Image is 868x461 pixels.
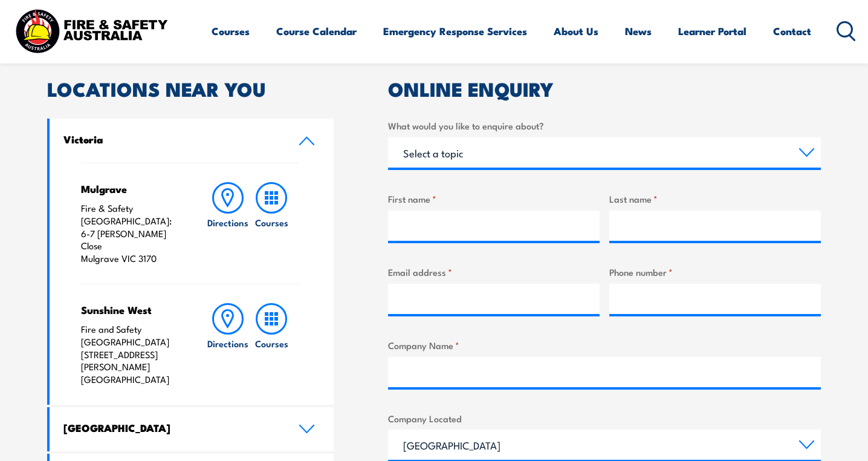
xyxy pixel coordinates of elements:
[81,202,182,265] p: Fire & Safety [GEOGRAPHIC_DATA]: 6-7 [PERSON_NAME] Close Mulgrave VIC 3170
[207,337,248,350] h6: Directions
[388,192,600,206] label: First name
[388,338,821,352] label: Company Name
[206,182,250,265] a: Directions
[81,323,182,386] p: Fire and Safety [GEOGRAPHIC_DATA] [STREET_ADDRESS][PERSON_NAME] [GEOGRAPHIC_DATA]
[255,216,288,229] h6: Courses
[625,15,652,47] a: News
[212,15,250,47] a: Courses
[388,265,600,279] label: Email address
[554,15,598,47] a: About Us
[609,265,821,279] label: Phone number
[609,192,821,206] label: Last name
[388,80,821,97] h2: ONLINE ENQUIRY
[47,80,334,97] h2: LOCATIONS NEAR YOU
[81,182,182,195] h4: Mulgrave
[63,421,280,434] h4: [GEOGRAPHIC_DATA]
[81,303,182,316] h4: Sunshine West
[206,303,250,386] a: Directions
[207,216,248,229] h6: Directions
[50,407,334,451] a: [GEOGRAPHIC_DATA]
[388,411,821,425] label: Company Located
[255,337,288,350] h6: Courses
[383,15,527,47] a: Emergency Response Services
[250,182,293,265] a: Courses
[63,132,280,146] h4: Victoria
[50,119,334,163] a: Victoria
[250,303,293,386] a: Courses
[678,15,747,47] a: Learner Portal
[276,15,357,47] a: Course Calendar
[388,119,821,132] label: What would you like to enquire about?
[773,15,811,47] a: Contact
